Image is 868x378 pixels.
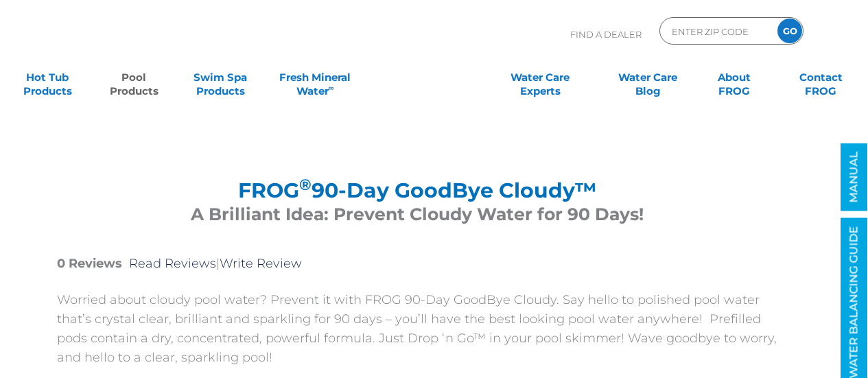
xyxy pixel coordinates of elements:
[74,202,760,226] h3: A Brilliant Idea: Prevent Cloudy Water for 90 Days!
[427,27,441,45] img: Frog Products Logo
[614,64,681,91] a: Water CareBlog
[57,254,777,273] p: |
[570,17,642,51] p: Find A Dealer
[486,64,595,91] a: Water CareExperts
[273,64,357,91] a: Fresh MineralWater∞
[777,19,802,43] input: GO
[57,256,122,271] strong: 0 Reviews
[299,175,312,194] sup: ®
[100,64,167,91] a: PoolProducts
[14,64,81,91] a: Hot TubProducts
[329,83,334,93] sup: ∞
[74,178,760,202] h2: FROG 90-Day GoodBye Cloudy™
[701,64,768,91] a: AboutFROG
[187,64,254,91] a: Swim SpaProducts
[220,256,302,271] a: Write Review
[787,64,854,91] a: ContactFROG
[57,290,777,367] p: Worried about cloudy pool water? Prevent it with FROG 90-Day GoodBye Cloudy. Say hello to polishe...
[129,256,216,271] a: Read Reviews
[841,143,867,211] a: MANUAL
